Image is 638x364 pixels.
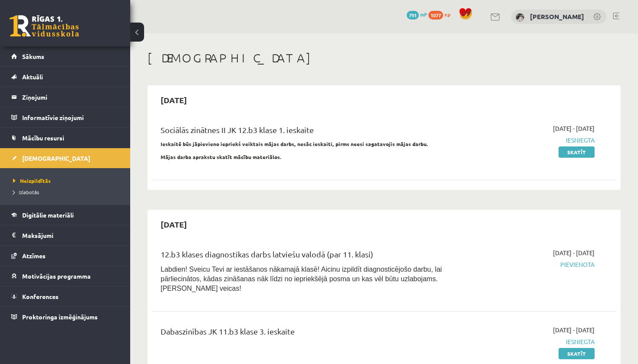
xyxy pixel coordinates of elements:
a: Konferences [11,286,119,306]
span: Atzīmes [22,252,46,260]
a: Proktoringa izmēģinājums [11,307,119,327]
h2: [DATE] [152,214,196,234]
a: Sākums [11,46,119,66]
span: Digitālie materiāli [22,211,74,219]
a: Atzīmes [11,246,119,266]
span: [DATE] - [DATE] [553,124,595,133]
strong: Ieskaitē būs jāpievieno iepriekš veiktais mājas darbs, nesāc ieskaiti, pirms neesi sagatavojis mā... [161,140,428,147]
a: Rīgas 1. Tālmācības vidusskola [10,15,79,37]
a: [PERSON_NAME] [530,12,584,21]
div: Sociālās zinātnes II JK 12.b3 klase 1. ieskaite [161,124,446,140]
div: Dabaszinības JK 11.b3 klase 3. ieskaite [161,325,446,341]
a: Skatīt [559,146,595,158]
a: Motivācijas programma [11,266,119,286]
span: Sākums [22,52,44,60]
a: Maksājumi [11,225,119,245]
span: Iesniegta [459,136,595,145]
a: Mācību resursi [11,128,119,148]
span: Aktuāli [22,73,43,81]
a: Izlabotās [13,188,122,196]
span: Labdien! Sveicu Tevi ar iestāšanos nākamajā klasē! Aicinu izpildīt diagnosticējošo darbu, lai pār... [161,266,442,292]
div: 12.b3 klases diagnostikas darbs latviešu valodā (par 11. klasi) [161,248,446,264]
span: Konferences [22,292,59,300]
a: Skatīt [559,348,595,359]
strong: Mājas darba aprakstu skatīt mācību materiālos. [161,153,282,160]
span: 791 [407,11,419,19]
span: [DATE] - [DATE] [553,325,595,335]
span: Pievienota [459,260,595,269]
a: Informatīvie ziņojumi [11,107,119,127]
span: Neizpildītās [13,177,51,184]
a: 1077 xp [428,11,454,18]
span: Mācību resursi [22,134,64,142]
a: Digitālie materiāli [11,205,119,225]
span: [DATE] - [DATE] [553,248,595,257]
a: Neizpildītās [13,177,122,185]
span: mP [420,11,427,18]
span: xp [444,11,450,18]
span: Motivācijas programma [22,272,91,280]
span: Iesniegta [459,337,595,346]
h2: [DATE] [152,90,196,110]
legend: Informatīvie ziņojumi [22,107,119,127]
legend: Ziņojumi [22,87,119,107]
span: Proktoringa izmēģinājums [22,313,98,321]
h1: [DEMOGRAPHIC_DATA] [148,51,621,65]
a: Aktuāli [11,67,119,87]
a: [DEMOGRAPHIC_DATA] [11,148,119,168]
span: [DEMOGRAPHIC_DATA] [22,154,90,162]
a: Ziņojumi [11,87,119,107]
img: Daniela Varlamova [516,13,524,22]
legend: Maksājumi [22,225,119,245]
a: 791 mP [407,11,427,18]
span: Izlabotās [13,188,39,195]
span: 1077 [428,11,443,19]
